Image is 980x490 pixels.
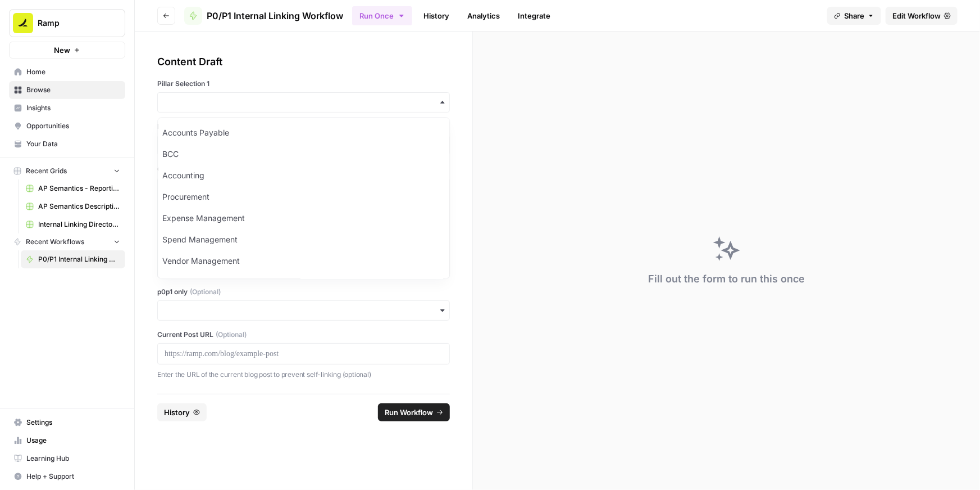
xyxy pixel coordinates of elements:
a: P0/P1 Internal Linking Workflow [21,250,125,268]
button: Help + Support [9,467,125,485]
a: Internal Linking Directory Grid [21,215,125,233]
button: New [9,42,125,59]
a: Learning Hub [9,449,125,467]
div: Accounting [158,165,449,186]
a: Insights [9,99,125,117]
div: Fill out the form to run this once [648,271,805,287]
span: Your Data [26,139,120,149]
a: Integrate [511,7,557,25]
button: Workspace: Ramp [9,9,125,37]
span: Recent Workflows [26,237,84,247]
div: Expense Management [158,208,449,229]
a: Usage [9,431,125,449]
button: History [157,403,207,421]
span: AP Semantics Descriptions - Month 1 A [38,201,120,212]
span: Settings [26,417,120,428]
div: BCC [158,143,449,165]
a: History [417,7,456,25]
button: Share [827,7,881,25]
label: Pillar Selection 1 [157,79,450,89]
span: Learning Hub [26,453,120,464]
div: FinOps [158,272,449,293]
span: Browse [26,85,120,95]
a: AP Semantics Descriptions - Month 1 A [21,197,125,215]
a: Settings [9,413,125,431]
a: P0/P1 Internal Linking Workflow [184,7,343,25]
p: Enter the URL of the current blog post to prevent self-linking (optional) [157,369,450,380]
span: (Optional) [216,330,247,340]
span: History [164,407,190,418]
span: Home [26,67,120,77]
button: Run Workflow [378,403,450,421]
span: AP Semantics - Reporting [38,183,120,194]
a: Browse [9,81,125,99]
span: Run Workflow [385,407,433,418]
div: Spend Management [158,229,449,250]
a: Opportunities [9,117,125,135]
span: Insights [26,103,120,113]
span: Edit Workflow [892,10,941,21]
button: Run Once [352,6,412,25]
span: (Optional) [190,287,221,297]
a: AP Semantics - Reporting [21,179,125,197]
label: Current Post URL [157,330,450,340]
a: Home [9,63,125,81]
span: P0/P1 Internal Linking Workflow [38,254,120,264]
span: P0/P1 Internal Linking Workflow [207,9,343,23]
img: Ramp Logo [13,13,33,33]
span: Ramp [38,17,106,29]
div: Content Draft [157,54,450,70]
span: New [54,44,70,56]
div: Accounts Payable [158,122,449,143]
span: Share [844,10,864,21]
a: Analytics [461,7,507,25]
a: Your Data [9,135,125,153]
span: Help + Support [26,471,120,482]
button: Recent Grids [9,163,125,179]
a: Edit Workflow [886,7,958,25]
span: Opportunities [26,121,120,131]
label: p0p1 only [157,287,450,297]
span: Recent Grids [26,166,67,176]
span: Usage [26,435,120,446]
div: Procurement [158,186,449,208]
div: Vendor Management [158,250,449,272]
button: Recent Workflows [9,233,125,250]
span: Internal Linking Directory Grid [38,219,120,230]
